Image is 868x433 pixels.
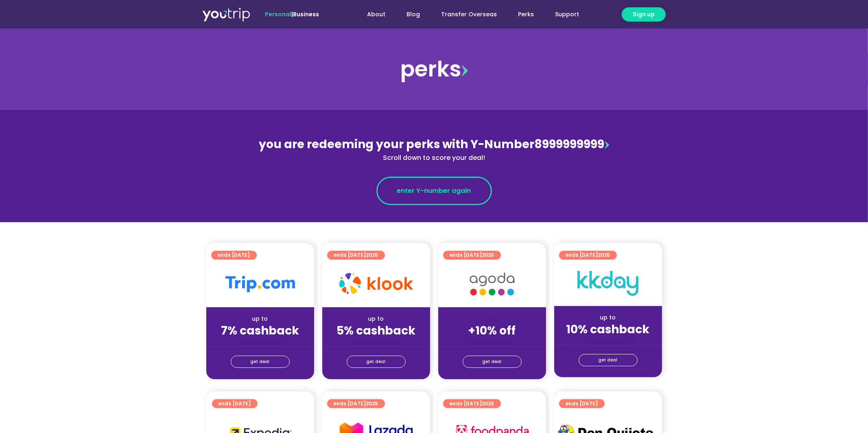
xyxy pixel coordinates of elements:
strong: 7% cashback [221,323,299,339]
span: ends [DATE] [450,251,494,260]
a: Transfer Overseas [431,7,508,22]
span: up to [485,315,500,323]
strong: +10% off [468,323,516,339]
div: (for stays only) [561,337,656,346]
a: ends [DATE] [211,251,257,260]
span: ends [DATE] [450,399,494,408]
a: Perks [508,7,545,22]
span: ends [DATE] [334,399,378,408]
a: enter Y-number again [376,177,492,205]
a: get deal [579,354,638,366]
a: ends [DATE] [559,399,605,408]
strong: 10% cashback [566,321,650,337]
div: (for stays only) [445,338,540,347]
div: up to [213,315,308,323]
a: ends [DATE]2025 [559,251,617,260]
span: | [265,10,319,18]
span: get deal [367,356,386,367]
a: Business [293,10,319,18]
span: get deal [599,354,618,366]
div: up to [561,313,656,322]
div: (for stays only) [329,338,424,347]
span: ends [DATE] [334,251,378,260]
span: Sign up [633,10,655,19]
a: Blog [396,7,431,22]
div: up to [329,315,424,323]
a: ends [DATE]2025 [327,251,385,260]
a: ends [DATE]2025 [443,399,501,408]
div: 8999999999 [258,136,611,163]
span: 2025 [482,251,494,258]
a: ends [DATE]2025 [443,251,501,260]
span: ends [DATE] [566,399,598,408]
span: enter Y-number again [397,186,471,196]
span: 2025 [482,400,494,407]
span: ends [DATE] [219,399,251,408]
a: About [357,7,396,22]
span: 2025 [598,251,610,258]
nav: Menu [341,7,590,22]
span: you are redeeming your perks with Y-Number [259,136,535,152]
span: 2025 [366,251,378,258]
a: get deal [231,356,290,368]
span: Personal [265,10,291,18]
a: get deal [463,356,522,368]
span: ends [DATE] [566,251,610,260]
strong: 5% cashback [337,323,415,339]
div: Scroll down to score your deal! [258,153,611,163]
a: ends [DATE]2025 [327,399,385,408]
span: ends [DATE] [218,251,250,260]
a: Sign up [622,7,666,22]
div: (for stays only) [213,338,308,347]
a: Support [545,7,590,22]
a: ends [DATE] [212,399,258,408]
span: get deal [483,356,502,367]
span: get deal [251,356,270,367]
a: get deal [347,356,406,368]
span: 2025 [366,400,378,407]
